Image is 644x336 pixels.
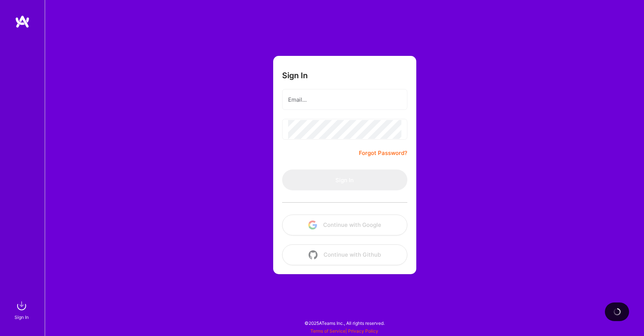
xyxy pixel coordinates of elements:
[15,15,30,28] img: logo
[14,298,29,313] img: sign in
[309,250,318,259] img: icon
[310,328,378,334] span: |
[359,149,407,158] a: Forgot Password?
[282,71,308,80] h3: Sign In
[308,221,317,229] img: icon
[348,328,378,334] a: Privacy Policy
[16,298,29,321] a: sign inSign In
[282,215,407,235] button: Continue with Google
[288,90,401,109] input: Email...
[15,313,29,321] div: Sign In
[310,328,345,334] a: Terms of Service
[282,169,407,190] button: Sign In
[613,308,621,316] img: loading
[282,244,407,265] button: Continue with Github
[45,314,644,332] div: © 2025 ATeams Inc., All rights reserved.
